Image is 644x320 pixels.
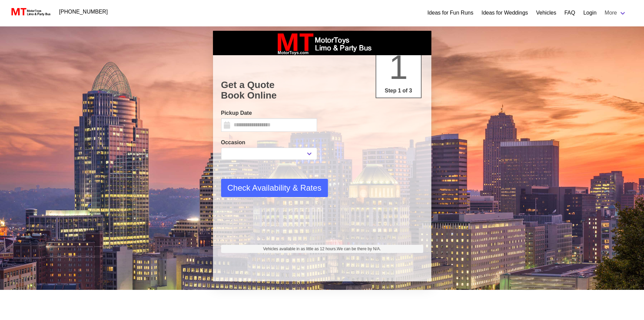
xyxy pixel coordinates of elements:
a: Ideas for Fun Runs [427,9,473,17]
label: Pickup Date [221,109,317,117]
p: Step 1 of 3 [379,87,418,95]
h1: Get a Quote Book Online [221,80,423,101]
a: Login [583,9,596,17]
label: Occasion [221,138,317,147]
img: MotorToys Logo [9,7,51,17]
img: box_logo_brand.jpeg [271,31,373,55]
span: Vehicles available in as little as 12 hours. [263,246,381,252]
a: More [601,6,630,20]
a: [PHONE_NUMBER] [55,5,112,19]
a: FAQ [564,9,575,17]
a: Ideas for Weddings [481,9,528,17]
span: We can be there by N/A. [337,247,381,251]
span: 1 [389,48,408,86]
a: Vehicles [536,9,556,17]
button: Check Availability & Rates [221,179,328,197]
span: Check Availability & Rates [228,182,321,194]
